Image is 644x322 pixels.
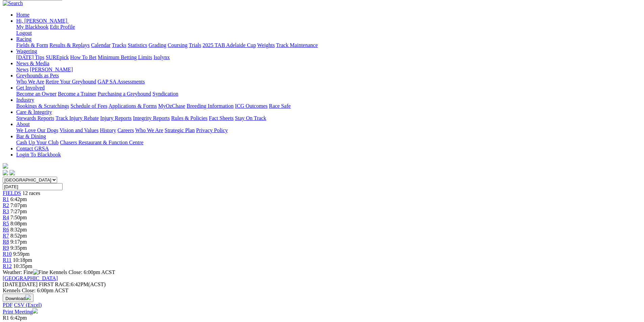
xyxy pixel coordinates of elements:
[98,54,152,60] a: Minimum Betting Limits
[3,309,38,315] a: Print Meeting
[168,42,188,48] a: Coursing
[16,60,49,66] a: News & Media
[10,315,27,321] span: 6:42pm
[32,308,38,314] img: printer.svg
[3,269,49,275] span: Weather: Fine
[165,127,195,133] a: Strategic Plan
[3,251,12,257] span: R10
[16,91,641,97] div: Get Involved
[16,42,641,48] div: Racing
[16,67,641,73] div: News & Media
[3,281,20,287] span: [DATE]
[3,257,11,263] a: R11
[133,115,170,121] a: Integrity Reports
[16,24,641,36] div: Hi, [PERSON_NAME]
[3,208,9,214] span: R3
[16,85,45,91] a: Get Involved
[16,133,46,139] a: Bar & Dining
[16,54,44,60] a: [DATE] Tips
[152,91,178,97] a: Syndication
[16,127,58,133] a: We Love Our Dogs
[16,18,67,24] span: Hi, [PERSON_NAME]
[91,42,111,48] a: Calendar
[98,79,145,84] a: GAP SA Assessments
[58,91,96,97] a: Become a Trainer
[3,196,9,202] a: R1
[269,103,290,109] a: Race Safe
[276,42,318,48] a: Track Maintenance
[16,115,641,121] div: Care & Integrity
[60,140,143,145] a: Chasers Restaurant & Function Centre
[39,281,106,287] span: 6:42PM(ACST)
[16,36,31,42] a: Racing
[3,315,9,321] span: R1
[3,245,9,251] span: R9
[30,67,73,72] a: [PERSON_NAME]
[3,215,9,220] span: R4
[3,202,9,208] a: R2
[3,263,12,269] span: R12
[16,91,56,97] a: Become an Owner
[117,127,134,133] a: Careers
[202,42,256,48] a: 2025 TAB Adelaide Cup
[196,127,228,133] a: Privacy Policy
[10,245,27,251] span: 9:35pm
[158,103,185,109] a: MyOzChase
[16,79,641,85] div: Greyhounds as Pets
[112,42,126,48] a: Tracks
[153,54,170,60] a: Isolynx
[100,115,132,121] a: Injury Reports
[13,251,30,257] span: 9:59pm
[10,233,27,239] span: 8:52pm
[149,42,166,48] a: Grading
[16,30,32,36] a: Logout
[16,140,641,146] div: Bar & Dining
[16,54,641,60] div: Wagering
[235,103,267,109] a: ICG Outcomes
[33,269,48,275] img: Fine
[46,79,96,84] a: Retire Your Greyhound
[10,202,27,208] span: 7:07pm
[16,109,52,115] a: Care & Integrity
[3,221,9,226] a: R5
[46,54,69,60] a: SUREpick
[10,208,27,214] span: 7:27pm
[49,42,90,48] a: Results & Replays
[10,196,27,202] span: 6:42pm
[16,146,49,151] a: Contact GRSA
[16,18,69,24] a: Hi, [PERSON_NAME]
[128,42,147,48] a: Statistics
[16,140,58,145] a: Cash Up Your Club
[13,257,32,263] span: 10:18pm
[3,190,21,196] a: FIELDS
[13,263,32,269] span: 10:35pm
[16,127,641,133] div: About
[16,97,34,103] a: Industry
[187,103,234,109] a: Breeding Information
[25,295,31,300] img: download.svg
[10,227,27,232] span: 8:32pm
[16,24,49,30] a: My Blackbook
[189,42,201,48] a: Trials
[50,24,75,30] a: Edit Profile
[3,302,641,308] div: Download
[3,163,8,169] img: logo-grsa-white.png
[10,221,27,226] span: 8:08pm
[16,48,37,54] a: Wagering
[100,127,116,133] a: History
[16,79,44,84] a: Who We Are
[55,115,99,121] a: Track Injury Rebate
[3,239,9,245] a: R8
[3,170,8,175] img: facebook.svg
[209,115,234,121] a: Fact Sheets
[109,103,157,109] a: Applications & Forms
[135,127,163,133] a: Who We Are
[3,183,63,190] input: Select date
[3,233,9,239] a: R7
[3,302,13,308] a: PDF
